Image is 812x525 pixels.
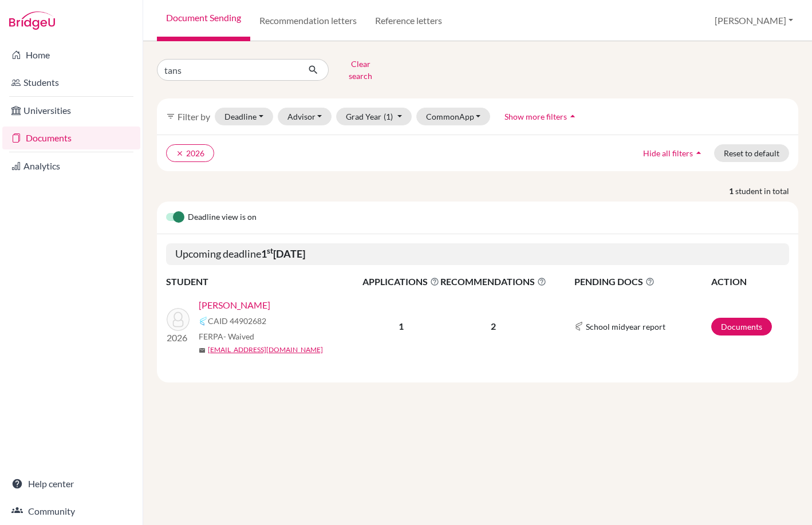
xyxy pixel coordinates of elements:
[166,144,214,162] button: clear2026
[176,149,184,157] i: clear
[208,345,323,355] a: [EMAIL_ADDRESS][DOMAIN_NAME]
[199,317,208,326] img: Common App logo
[267,246,273,255] sup: st
[2,99,140,122] a: Universities
[714,144,789,162] button: Reset to default
[166,243,789,265] h5: Upcoming deadline
[2,127,140,149] a: Documents
[399,321,404,331] b: 1
[440,319,546,333] p: 2
[416,108,491,125] button: CommonApp
[574,275,710,289] span: PENDING DOCS
[586,321,665,333] span: School midyear report
[2,472,140,495] a: Help center
[643,148,693,158] span: Hide all filters
[567,110,578,122] i: arrow_drop_up
[633,144,714,162] button: Hide all filtersarrow_drop_up
[278,108,332,125] button: Advisor
[711,318,772,335] a: Documents
[362,275,439,289] span: APPLICATIONS
[735,185,798,197] span: student in total
[709,10,798,31] button: [PERSON_NAME]
[2,71,140,94] a: Students
[167,308,190,331] img: Tans, Jacopo
[693,147,704,159] i: arrow_drop_up
[729,185,735,197] strong: 1
[504,112,567,121] span: Show more filters
[178,111,210,122] span: Filter by
[9,11,55,30] img: Bridge-U
[440,275,546,289] span: RECOMMENDATIONS
[157,59,299,81] input: Find student by name...
[199,347,206,354] span: mail
[215,108,273,125] button: Deadline
[2,500,140,523] a: Community
[261,247,305,260] b: 1 [DATE]
[223,331,254,341] span: - Waived
[711,274,789,289] th: ACTION
[574,322,584,331] img: Common App logo
[199,330,254,342] span: FERPA
[495,108,588,125] button: Show more filtersarrow_drop_up
[166,112,175,121] i: filter_list
[167,331,190,345] p: 2026
[188,211,257,224] span: Deadline view is on
[199,298,270,312] a: [PERSON_NAME]
[2,44,140,66] a: Home
[336,108,412,125] button: Grad Year(1)
[2,155,140,177] a: Analytics
[208,315,266,327] span: CAID 44902682
[166,274,362,289] th: STUDENT
[384,112,393,121] span: (1)
[329,55,392,85] button: Clear search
